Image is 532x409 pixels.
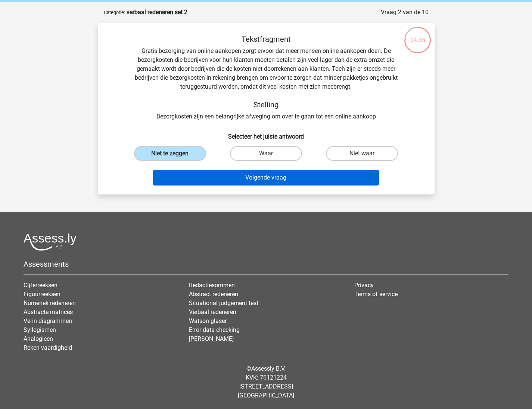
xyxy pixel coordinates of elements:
[230,146,302,161] label: Waar
[24,317,72,324] a: Venn diagrammen
[110,35,423,121] div: Gratis bezorging van online aankopen zorgt ervoor dat meer mensen online aankopen doen. De bezorg...
[354,282,374,289] a: Privacy
[127,9,187,16] strong: verbaal redeneren set 2
[134,146,206,161] label: Niet te zeggen
[24,344,72,351] a: Reken vaardigheid
[24,308,73,316] a: Abstracte matrices
[24,326,56,333] a: Syllogismen
[326,146,398,161] label: Niet waar
[189,308,236,316] a: Verbaal redeneren
[354,291,398,298] a: Terms of service
[24,282,57,289] a: Cijferreeksen
[404,26,432,45] div: 04:35
[18,358,514,406] div: © KVK: 76121224 [STREET_ADDRESS] [GEOGRAPHIC_DATA]
[110,127,423,140] h6: Selecteer het juiste antwoord
[134,100,399,109] h5: Stelling
[24,233,77,251] img: Assessly logo
[189,282,235,289] a: Redactiesommen
[153,170,379,186] button: Volgende vraag
[24,291,60,298] a: Figuurreeksen
[189,317,227,324] a: Watson glaser
[24,335,53,342] a: Analogieen
[24,299,76,307] a: Numeriek redeneren
[189,299,258,307] a: Situational judgement test
[104,10,125,15] small: Categorie:
[24,260,508,269] h5: Assessments
[251,365,286,372] a: Assessly B.V.
[189,335,234,342] a: [PERSON_NAME]
[381,8,429,17] div: Vraag 2 van de 10
[189,326,240,333] a: Error data checking
[189,291,238,298] a: Abstract redeneren
[134,35,399,44] h5: Tekstfragment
